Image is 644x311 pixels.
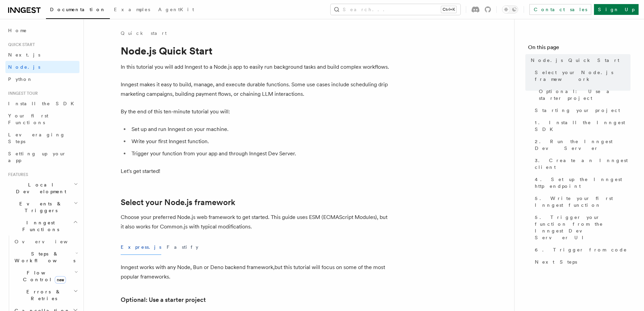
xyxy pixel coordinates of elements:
a: 5. Trigger your function from the Inngest Dev Server UI [532,211,630,244]
li: Set up and run Inngest on your machine. [129,125,391,134]
button: Events & Triggers [5,198,79,217]
button: Search...Ctrl+K [331,4,460,15]
span: Node.js Quick Start [531,57,619,64]
a: Install the SDK [5,97,79,110]
a: 6. Trigger from code [532,244,630,256]
p: Choose your preferred Node.js web framework to get started. This guide uses ESM (ECMAScript Modul... [121,213,391,231]
h1: Node.js Quick Start [121,45,391,57]
span: Python [8,76,33,82]
span: AgentKit [158,7,194,12]
a: Leveraging Steps [5,129,79,148]
a: Optional: Use a starter project [121,295,206,305]
span: Inngest tour [5,91,38,96]
span: 2. Run the Inngest Dev Server [535,138,630,152]
span: 1. Install the Inngest SDK [535,119,630,133]
a: Next.js [5,49,79,61]
span: Node.js [8,64,40,70]
p: By the end of this ten-minute tutorial you will: [121,107,391,116]
span: Next Steps [535,259,577,265]
a: Node.js Quick Start [528,54,630,66]
a: Quick start [121,30,167,37]
span: 6. Trigger from code [535,246,627,253]
button: Local Development [5,179,79,198]
span: Select your Node.js framework [535,69,630,83]
p: Let's get started! [121,166,391,176]
a: Select your Node.js framework [121,198,235,207]
button: Steps & Workflows [12,248,79,267]
button: Inngest Functions [5,217,79,236]
span: Leveraging Steps [8,132,65,144]
span: 5. Trigger your function from the Inngest Dev Server UI [535,214,630,241]
a: AgentKit [154,2,198,18]
span: Local Development [5,181,74,195]
li: Trigger your function from your app and through Inngest Dev Server. [129,149,391,158]
a: Select your Node.js framework [532,66,630,85]
span: Steps & Workflows [12,250,75,264]
a: Setting up your app [5,148,79,166]
a: 2. Run the Inngest Dev Server [532,135,630,154]
span: Optional: Use a starter project [539,88,630,102]
span: Quick start [5,42,35,47]
button: Fastify [167,240,198,255]
span: 4. Set up the Inngest http endpoint [535,176,630,190]
span: Next.js [8,52,40,58]
h4: On this page [528,43,630,54]
span: Examples [114,7,150,12]
span: Errors & Retries [12,288,73,302]
a: Next Steps [532,256,630,268]
span: Flow Control [12,269,74,283]
span: Home [8,27,27,34]
a: Sign Up [594,4,639,15]
a: 4. Set up the Inngest http endpoint [532,173,630,192]
button: Errors & Retries [12,286,79,305]
a: Optional: Use a starter project [536,85,630,104]
span: Events & Triggers [5,200,74,214]
kbd: Ctrl+K [441,6,456,13]
span: 5. Write your first Inngest function [535,195,630,208]
a: Starting your project [532,104,630,116]
a: Contact sales [529,4,591,15]
span: Features [5,172,28,177]
a: 3. Create an Inngest client [532,154,630,173]
span: Starting your project [535,107,620,114]
span: Setting up your app [8,151,66,163]
a: Your first Functions [5,110,79,129]
button: Flow Controlnew [12,267,79,286]
a: 5. Write your first Inngest function [532,192,630,211]
span: Inngest Functions [5,219,73,233]
span: new [55,276,66,284]
a: Node.js [5,61,79,73]
span: Overview [15,239,84,244]
a: 1. Install the Inngest SDK [532,116,630,135]
p: Inngest makes it easy to build, manage, and execute durable functions. Some use cases include sch... [121,80,391,99]
span: Install the SDK [8,101,78,106]
a: Home [5,24,79,37]
p: In this tutorial you will add Inngest to a Node.js app to easily run background tasks and build c... [121,62,391,72]
a: Examples [110,2,154,18]
span: 3. Create an Inngest client [535,157,630,171]
span: Documentation [50,7,106,12]
a: Python [5,73,79,85]
a: Documentation [46,2,110,19]
a: Overview [12,236,79,248]
button: Express.js [121,240,161,255]
span: Your first Functions [8,113,48,125]
p: Inngest works with any Node, Bun or Deno backend framework,but this tutorial will focus on some o... [121,263,391,282]
button: Toggle dark mode [502,5,518,14]
li: Write your first Inngest function. [129,137,391,146]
